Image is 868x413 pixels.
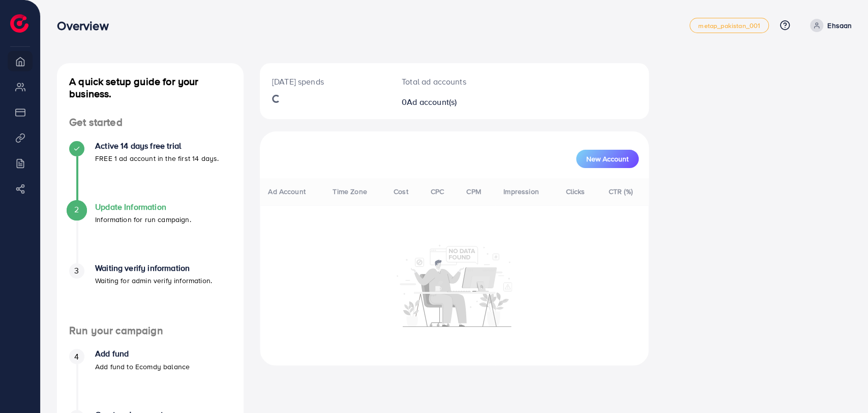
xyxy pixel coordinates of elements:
h4: A quick setup guide for your business. [57,75,244,100]
li: Add fund [57,349,244,410]
p: Ehsaan [827,19,852,32]
p: Add fund to Ecomdy balance [95,361,190,373]
p: Total ad accounts [402,75,474,88]
p: Information for run campaign. [95,213,191,226]
p: [DATE] spends [272,75,377,88]
p: Waiting for admin verify information. [95,274,212,287]
h4: Waiting verify information [95,263,212,273]
span: New Account [586,155,628,162]
a: Ehsaan [806,19,852,32]
h4: Add fund [95,349,190,359]
span: 4 [74,351,79,363]
li: Update Information [57,202,244,263]
li: Waiting verify information [57,263,244,324]
h4: Update Information [95,202,191,212]
span: Ad account(s) [407,96,457,107]
h4: Get started [57,116,244,129]
h2: 0 [402,97,474,107]
h4: Active 14 days free trial [95,141,219,151]
h3: Overview [57,18,116,33]
a: metap_pakistan_001 [690,18,769,33]
h4: Run your campaign [57,324,244,337]
button: New Account [576,150,639,168]
li: Active 14 days free trial [57,141,244,202]
span: metap_pakistan_001 [698,22,760,29]
p: FREE 1 ad account in the first 14 days. [95,152,219,164]
span: 3 [74,265,79,277]
span: 2 [74,204,79,215]
img: logo [10,14,28,33]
